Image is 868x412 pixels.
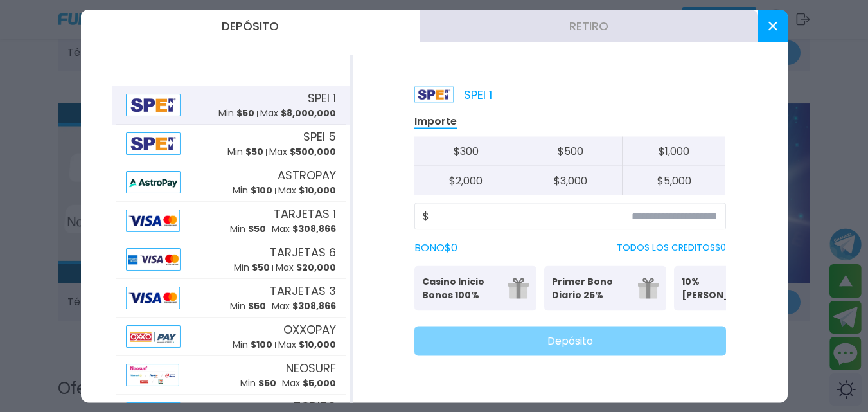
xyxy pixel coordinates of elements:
[286,359,336,377] span: NEOSURF
[276,261,336,274] p: Max
[251,184,272,197] span: $ 100
[518,136,622,166] button: $500
[126,363,179,386] img: Alipay
[303,377,336,390] span: $ 5,000
[236,107,254,120] span: $ 50
[272,300,336,313] p: Max
[240,377,276,390] p: Min
[414,85,492,103] p: SPEI 1
[258,377,276,390] span: $ 50
[112,124,350,163] button: AlipaySPEI 5Min $50Max $500,000
[112,240,350,278] button: AlipayTARJETAS 6Min $50Max $20,000
[248,222,266,235] span: $ 50
[230,300,266,313] p: Min
[112,355,350,394] button: AlipayNEOSURFMin $50Max $5,000
[283,321,336,338] span: OXXOPAY
[414,114,457,129] p: Importe
[423,208,429,224] span: $
[296,261,336,274] span: $ 20,000
[414,86,454,102] img: Platform Logo
[227,145,263,159] p: Min
[248,300,266,312] span: $ 50
[112,85,350,124] button: AlipaySPEI 1Min $50Max $8,000,000
[274,205,336,222] span: TARJETAS 1
[622,166,726,195] button: $5,000
[260,107,336,120] p: Max
[278,338,336,352] p: Max
[617,241,726,255] p: TODOS LOS CREDITOS $ 0
[233,338,272,352] p: Min
[414,326,726,355] button: Depósito
[230,222,266,236] p: Min
[269,145,336,159] p: Max
[251,338,272,351] span: $ 100
[112,163,350,201] button: AlipayASTROPAYMin $100Max $10,000
[81,10,420,42] button: Depósito
[303,128,336,145] span: SPEI 5
[422,274,500,301] p: Casino Inicio Bonos 100%
[414,265,536,310] button: Casino Inicio Bonos 100%
[112,317,350,355] button: AlipayOXXOPAYMin $100Max $10,000
[112,278,350,317] button: AlipayTARJETAS 3Min $50Max $308,866
[126,209,180,231] img: Alipay
[674,265,796,310] button: 10% [PERSON_NAME]
[126,93,181,116] img: Alipay
[126,132,181,154] img: Alipay
[282,377,336,390] p: Max
[552,274,630,301] p: Primer Bono Diario 25%
[292,300,336,312] span: $ 308,866
[112,201,350,240] button: AlipayTARJETAS 1Min $50Max $308,866
[245,145,263,158] span: $ 50
[508,278,529,298] img: gift
[278,166,336,184] span: ASTROPAY
[292,222,336,235] span: $ 308,866
[518,166,622,195] button: $3,000
[126,286,180,309] img: Alipay
[414,166,518,195] button: $2,000
[270,244,336,261] span: TARJETAS 6
[281,107,336,120] span: $ 8,000,000
[414,240,457,255] label: BONO $ 0
[638,278,659,298] img: gift
[233,184,272,197] p: Min
[278,184,336,197] p: Max
[420,10,758,42] button: Retiro
[682,274,760,301] p: 10% [PERSON_NAME]
[234,261,270,274] p: Min
[299,338,336,351] span: $ 10,000
[270,282,336,300] span: TARJETAS 3
[126,170,181,193] img: Alipay
[126,247,181,270] img: Alipay
[622,136,726,166] button: $1,000
[414,136,518,166] button: $300
[544,265,666,310] button: Primer Bono Diario 25%
[218,107,254,120] p: Min
[290,145,336,158] span: $ 500,000
[299,184,336,197] span: $ 10,000
[126,325,181,347] img: Alipay
[308,89,336,107] span: SPEI 1
[252,261,270,274] span: $ 50
[272,222,336,236] p: Max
